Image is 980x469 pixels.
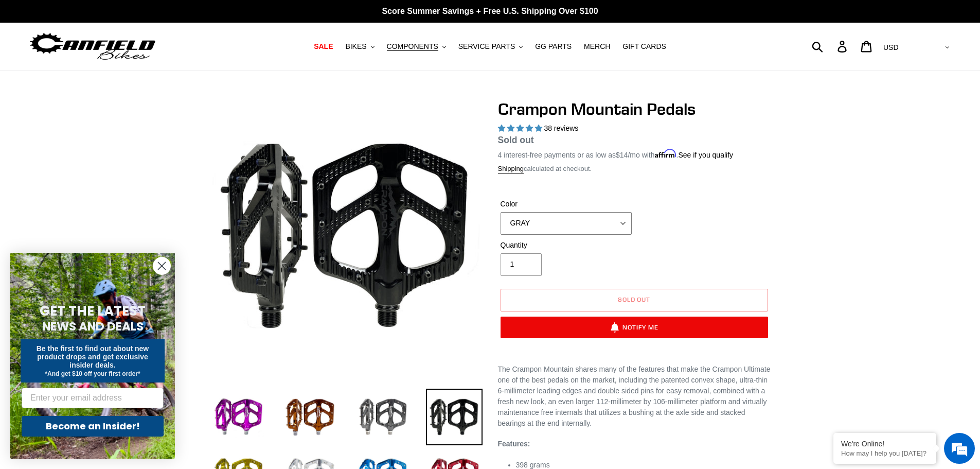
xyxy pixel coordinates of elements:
[579,40,615,54] a: MERCH
[817,35,844,58] input: Search
[501,240,632,251] label: Quantity
[45,370,140,377] span: *And get $10 off your first order*
[498,364,771,429] p: The Crampon Mountain shares many of the features that make the Crampon Ultimate one of the best p...
[382,40,451,54] button: COMPONENTS
[37,344,149,369] span: Be the first to find out about new product drops and get exclusive insider deals.
[498,135,534,145] span: Sold out
[622,42,666,51] span: GIFT CARDS
[655,149,676,158] span: Affirm
[501,289,768,311] button: Sold out
[498,99,771,119] h1: Crampon Mountain Pedals
[345,42,366,51] span: BIKES
[340,40,379,54] button: BIKES
[354,389,411,445] img: Load image into Gallery viewer, grey
[22,416,164,437] button: Become an Insider!
[153,257,171,275] button: Close dialog
[498,124,544,132] span: 4.97 stars
[314,42,333,51] span: SALE
[22,388,164,408] input: Enter your email address
[618,296,651,303] span: Sold out
[544,124,578,132] span: 38 reviews
[616,151,628,159] span: $14
[28,30,157,63] img: Canfield Bikes
[453,40,528,54] button: SERVICE PARTS
[42,318,144,335] span: NEWS AND DEALS
[498,165,524,173] a: Shipping
[501,317,768,338] button: Notify Me
[210,389,266,445] img: Load image into Gallery viewer, purple
[40,302,146,320] span: GET THE LATEST
[678,151,733,159] a: See if you qualify - Learn more about Affirm Financing (opens in modal)
[501,199,632,210] label: Color
[530,40,577,54] a: GG PARTS
[535,42,572,51] span: GG PARTS
[841,440,929,448] div: We're Online!
[458,42,515,51] span: SERVICE PARTS
[584,42,610,51] span: MERCH
[841,449,929,457] p: How may I help you today?
[282,389,338,445] img: Load image into Gallery viewer, bronze
[498,164,771,174] div: calculated at checkout.
[309,40,338,54] a: SALE
[498,440,530,448] strong: Features:
[617,40,671,54] a: GIFT CARDS
[426,389,483,445] img: Load image into Gallery viewer, stealth
[498,147,734,161] p: 4 interest-free payments or as low as /mo with .
[387,42,438,51] span: COMPONENTS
